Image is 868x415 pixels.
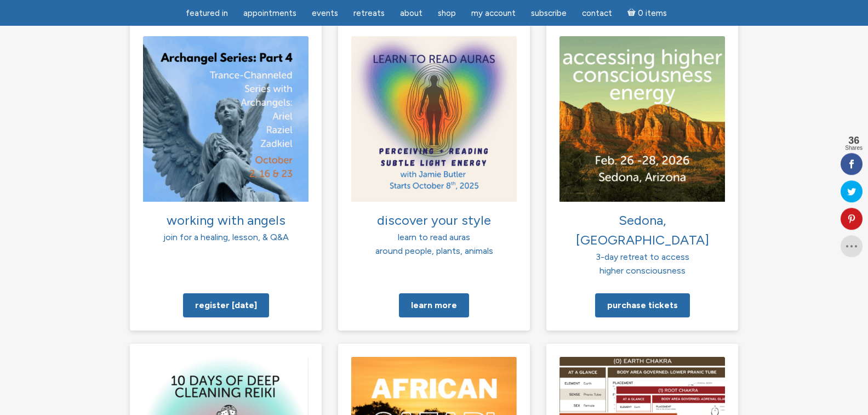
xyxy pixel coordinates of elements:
span: discover your style [377,212,491,228]
span: Events [312,8,338,18]
span: Subscribe [531,8,567,18]
span: Contact [582,8,612,18]
a: Retreats [347,3,391,24]
span: My Account [471,8,516,18]
a: Shop [431,3,462,24]
a: Cart0 items [621,2,673,24]
span: Shares [845,145,863,151]
a: Appointments [237,3,303,24]
a: Register [DATE] [183,293,269,317]
a: Subscribe [524,3,573,24]
span: featured in [186,8,228,18]
a: Purchase tickets [595,293,690,317]
a: My Account [465,3,522,24]
a: Contact [575,3,619,24]
span: 3-day retreat to access [596,252,689,262]
a: Learn more [399,293,469,317]
a: About [393,3,429,24]
span: 0 items [638,9,667,18]
span: About [400,8,422,18]
span: higher consciousness [599,265,686,276]
a: featured in [179,3,235,24]
span: Appointments [243,8,296,18]
span: Sedona, [GEOGRAPHIC_DATA] [576,212,709,248]
span: 36 [845,135,863,145]
span: around people, plants, animals [375,246,493,256]
i: Cart [627,8,638,18]
span: join for a healing, lesson, & Q&A [163,232,289,242]
span: working with angels [167,212,285,228]
span: Shop [438,8,456,18]
a: Events [305,3,345,24]
span: Retreats [353,8,385,18]
span: learn to read auras [398,232,470,242]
